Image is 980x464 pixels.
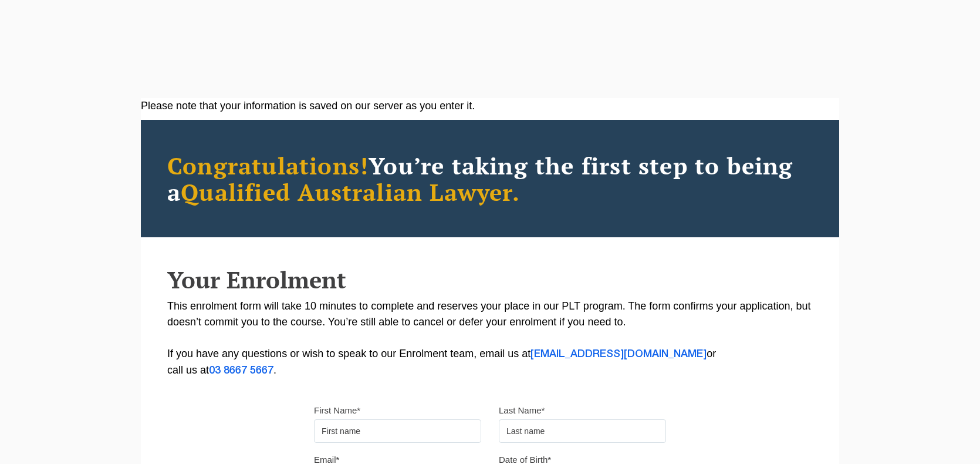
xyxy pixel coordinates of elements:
a: 03 8667 5667 [209,366,273,375]
a: [EMAIL_ADDRESS][DOMAIN_NAME] [530,349,707,359]
span: Qualified Australian Lawyer. [181,176,520,207]
h2: You’re taking the first step to being a [167,152,813,205]
span: Congratulations! [167,150,369,181]
div: Please note that your information is saved on our server as you enter it. [141,98,839,114]
label: First Name* [314,405,360,416]
input: First name [314,419,481,443]
label: Last Name* [499,405,545,416]
p: This enrolment form will take 10 minutes to complete and reserves your place in our PLT program. ... [167,298,813,379]
input: Last name [499,419,666,443]
h2: Your Enrolment [167,267,813,292]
